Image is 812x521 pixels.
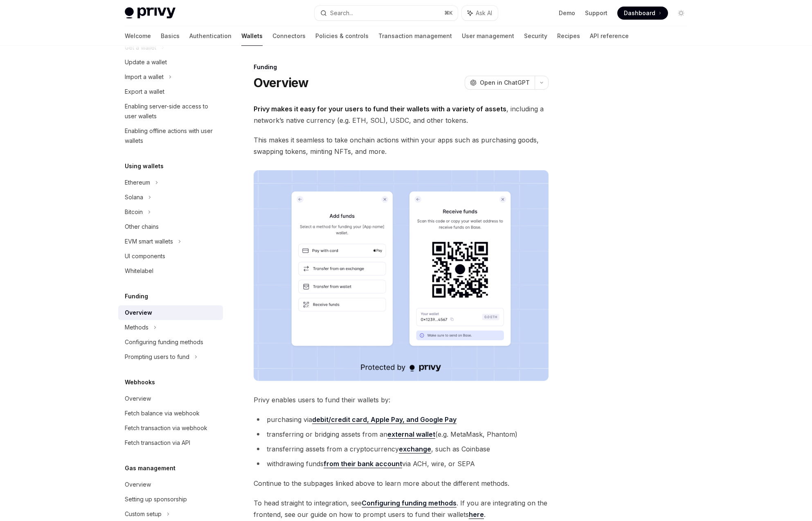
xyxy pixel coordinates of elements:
li: withdrawing funds via ACH, wire, or SEPA [254,458,549,469]
a: Configuring funding methods [118,335,223,350]
a: Setting up sponsorship [118,492,223,507]
h5: Gas management [125,463,175,473]
a: here [469,510,484,519]
span: To head straight to integration, see . If you are integrating on the frontend, see our guide on h... [254,497,549,520]
a: Recipes [557,26,580,46]
a: Demo [559,9,575,17]
span: Ask AI [476,9,492,17]
div: Methods [125,323,148,332]
div: Export a wallet [125,87,164,97]
button: Search...⌘K [315,6,458,20]
li: transferring assets from a cryptocurrency , such as Coinbase [254,443,549,455]
div: Ethereum [125,178,150,187]
a: Security [524,26,547,46]
span: , including a network’s native currency (e.g. ETH, SOL), USDC, and other tokens. [254,103,549,126]
span: Dashboard [624,9,655,17]
div: Bitcoin [125,207,143,217]
div: Overview [125,394,151,404]
a: API reference [590,26,629,46]
a: Wallets [241,26,263,46]
a: external wallet [387,430,435,439]
a: Update a wallet [118,55,223,70]
a: Transaction management [378,26,452,46]
a: User management [462,26,514,46]
li: purchasing via [254,414,549,425]
a: Fetch balance via webhook [118,406,223,421]
a: Enabling server-side access to user wallets [118,99,223,124]
a: from their bank account [324,460,402,468]
a: Policies & controls [315,26,369,46]
a: Configuring funding methods [362,499,457,507]
div: Update a wallet [125,57,167,67]
h1: Overview [254,75,309,90]
div: Import a wallet [125,72,164,82]
a: Export a wallet [118,84,223,99]
div: Overview [125,308,152,318]
a: UI components [118,249,223,264]
a: Fetch transaction via webhook [118,421,223,435]
div: Funding [254,63,549,71]
span: ⌘ K [444,10,453,16]
div: Enabling offline actions with user wallets [125,126,218,146]
button: Ask AI [462,6,498,20]
a: Connectors [272,26,306,46]
a: Support [585,9,607,17]
div: Solana [125,192,143,202]
a: Overview [118,391,223,406]
a: exchange [399,445,431,453]
div: UI components [125,251,165,261]
h5: Funding [125,291,148,301]
button: Toggle dark mode [675,7,688,20]
a: Basics [161,26,180,46]
span: Privy enables users to fund their wallets by: [254,394,549,406]
div: Fetch transaction via API [125,438,190,448]
div: Overview [125,480,151,489]
h5: Using wallets [125,161,164,171]
a: Fetch transaction via API [118,435,223,450]
a: Welcome [125,26,151,46]
div: Other chains [125,222,159,232]
li: transferring or bridging assets from an (e.g. MetaMask, Phantom) [254,429,549,440]
button: Open in ChatGPT [465,76,535,90]
strong: Privy makes it easy for your users to fund their wallets with a variety of assets [254,105,506,113]
img: light logo [125,7,175,19]
div: Prompting users to fund [125,352,189,362]
a: Overview [118,477,223,492]
a: Authentication [189,26,232,46]
div: Custom setup [125,509,162,519]
div: Fetch balance via webhook [125,408,200,418]
h5: Webhooks [125,377,155,387]
span: Open in ChatGPT [480,79,530,87]
strong: debit/credit card, Apple Pay, and Google Pay [312,415,457,424]
div: Fetch transaction via webhook [125,423,207,433]
a: Enabling offline actions with user wallets [118,124,223,148]
a: Dashboard [617,7,668,20]
a: Other chains [118,219,223,234]
img: images/Funding.png [254,170,549,381]
strong: external wallet [387,430,435,438]
div: Whitelabel [125,266,153,276]
a: Whitelabel [118,264,223,278]
a: Overview [118,305,223,320]
div: EVM smart wallets [125,237,173,246]
div: Search... [330,8,353,18]
div: Configuring funding methods [125,337,203,347]
div: Enabling server-side access to user wallets [125,101,218,121]
div: Setting up sponsorship [125,494,187,504]
span: This makes it seamless to take onchain actions within your apps such as purchasing goods, swappin... [254,134,549,157]
span: Continue to the subpages linked above to learn more about the different methods. [254,478,549,489]
a: debit/credit card, Apple Pay, and Google Pay [312,415,457,424]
